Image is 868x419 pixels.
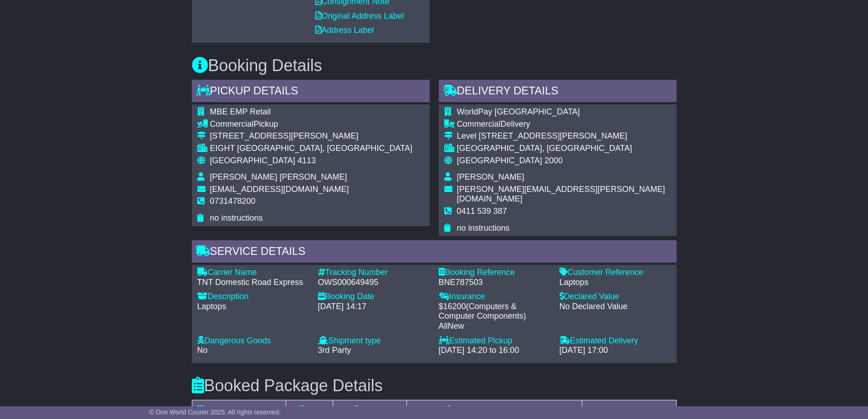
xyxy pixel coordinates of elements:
span: [PERSON_NAME] [457,172,524,181]
div: Booking Date [318,292,430,302]
h3: Booked Package Details [192,377,677,395]
div: Service Details [192,240,677,265]
div: [STREET_ADDRESS][PERSON_NAME] [210,131,412,141]
div: Delivery Details [439,80,677,104]
span: MBE EMP Retail [210,107,271,116]
div: Pickup [210,119,412,129]
div: OWS000649495 [318,278,430,288]
div: Insurance [439,292,550,302]
div: [DATE] 14:17 [318,302,430,312]
div: Carrier Name [197,268,309,278]
div: Pickup Details [192,80,430,104]
span: [GEOGRAPHIC_DATA] [457,156,542,165]
div: Tracking Number [318,268,430,278]
div: [DATE] 17:00 [560,346,671,356]
div: Description [197,292,309,302]
div: TNT Domestic Road Express [197,278,309,288]
div: Laptops [197,302,309,312]
div: Estimated Delivery [560,336,671,346]
span: Commercial [457,119,501,129]
div: Declared Value [560,292,671,302]
span: Computers & Computer Components [439,302,524,321]
span: [PERSON_NAME][EMAIL_ADDRESS][PERSON_NAME][DOMAIN_NAME] [457,185,665,204]
div: EIGHT [GEOGRAPHIC_DATA], [GEOGRAPHIC_DATA] [210,144,412,154]
h3: Booking Details [192,57,677,75]
span: 0731478200 [210,197,256,206]
div: BNE787503 [439,278,550,288]
span: no instructions [457,223,510,233]
div: Laptops [560,278,671,288]
span: [PERSON_NAME] [PERSON_NAME] [210,172,347,181]
div: Delivery [457,119,671,129]
div: [GEOGRAPHIC_DATA], [GEOGRAPHIC_DATA] [457,144,671,154]
span: © One World Courier 2025. All rights reserved. [149,409,281,416]
span: [EMAIL_ADDRESS][DOMAIN_NAME] [210,185,349,194]
span: 3rd Party [318,346,351,355]
span: Commercial [210,119,254,129]
div: $ ( ) [439,302,550,331]
span: [GEOGRAPHIC_DATA] [210,156,295,165]
div: Estimated Pickup [439,336,550,346]
div: Level [STREET_ADDRESS][PERSON_NAME] [457,131,671,141]
div: AllNew [439,321,550,331]
a: Address Label [315,26,374,35]
div: Dangerous Goods [197,336,309,346]
div: Shipment type [318,336,430,346]
span: 16200 [443,302,466,311]
span: no instructions [210,213,263,222]
div: Customer Reference [560,268,671,278]
span: 2000 [544,156,563,165]
div: [DATE] 14:20 to 16:00 [439,346,550,356]
div: No Declared Value [560,302,671,312]
span: 4113 [298,156,316,165]
a: Original Address Label [315,11,404,21]
span: No [197,346,208,355]
span: WorldPay [GEOGRAPHIC_DATA] [457,107,580,116]
div: Booking Reference [439,268,550,278]
span: 0411 539 387 [457,207,507,216]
